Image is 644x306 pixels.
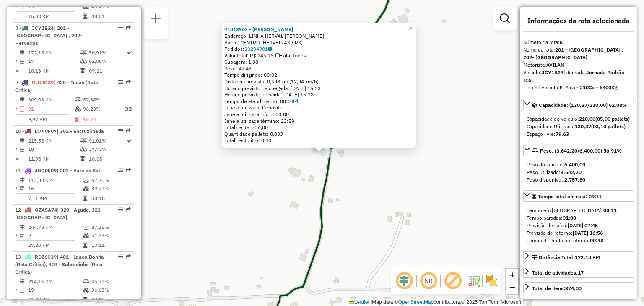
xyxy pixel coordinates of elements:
[126,128,131,133] em: Rota exportada
[568,222,598,228] strong: [DATE] 07:45
[575,123,591,130] strong: 130,37
[28,296,83,304] td: 11,27 KM
[118,207,123,212] em: Opções
[83,178,89,183] i: % de utilização do peso
[527,130,631,138] div: Espaço livre:
[509,282,515,293] span: −
[91,286,131,294] td: 36,63%
[443,271,463,291] span: Exibir rótulo
[224,131,413,137] div: Quantidade pallets: 0,033
[15,207,104,220] span: | 320 - Agudo, 323 - [GEOGRAPHIC_DATA]
[83,279,89,284] i: % de utilização do peso
[595,116,630,122] strong: (05,00 pallets)
[118,254,123,259] em: Opções
[406,23,416,34] a: Close popup
[83,186,89,191] i: % de utilização da cubagem
[418,271,439,291] span: Ocultar NR
[15,184,19,193] td: /
[523,112,634,141] div: Capacidade: (130,37/210,00) 62,08%
[563,215,576,221] strong: 01:00
[15,194,19,202] td: =
[347,299,523,306] div: Map data © contributors,© 2025 TomTom, Microsoft
[28,67,80,75] td: 10,13 KM
[546,62,564,68] strong: AVILAN
[527,123,631,130] div: Capacidade Utilizada:
[15,167,100,174] span: 11 -
[91,12,131,21] td: 08:51
[75,117,79,122] i: Tempo total em rota
[83,4,89,9] i: % de utilização da cubagem
[28,57,80,65] td: 17
[28,104,74,114] td: 31
[527,115,631,123] div: Capacidade do veículo:
[564,161,585,168] strong: 6.400,00
[32,79,54,86] span: RLB0G89
[20,233,25,238] i: Total de Atividades
[20,288,25,293] i: Total de Atividades
[28,145,80,153] td: 18
[15,254,104,275] span: 13 -
[561,169,582,175] strong: 3.642,20
[20,59,25,64] i: Total de Atividades
[15,254,104,275] span: | 401 - Lagoa Bonita (Rota Crítica), 403 - Sobradinho (Rota Crítica)
[523,17,634,25] h4: Informações da rota selecionada
[91,194,131,202] td: 08:18
[509,270,515,280] span: +
[224,39,413,46] div: Bairro: CENTRO (HERVEIRAS / RS)
[75,106,81,112] i: % de utilização da cubagem
[224,72,413,78] div: Tempo dirigindo: 00:02
[91,241,131,249] td: 10:11
[15,207,104,220] span: 12 -
[15,12,19,21] td: =
[88,67,126,75] td: 09:11
[15,3,19,11] td: /
[88,155,126,163] td: 10:08
[224,46,413,52] div: Pedidos:
[20,186,25,191] i: Total de Atividades
[523,251,634,262] a: Distância Total:172,18 KM
[527,207,631,214] div: Tempo em [GEOGRAPHIC_DATA]:
[28,115,74,124] td: 9,97 KM
[28,155,80,163] td: 11,98 KM
[126,168,131,173] em: Rota exportada
[28,184,83,193] td: 16
[506,281,518,294] a: Zoom out
[91,223,131,231] td: 87,35%
[523,158,634,187] div: Peso: (3.642,20/6.400,00) 56,91%
[35,207,57,213] span: GZA5A74
[224,52,413,59] div: Valor total: R$ 245,16
[542,69,563,75] strong: JCY1B24
[575,254,600,260] span: 172,18 KM
[527,237,631,244] div: Tempo dirigindo no retorno:
[224,137,413,144] div: Total hectolitro: 0,40
[126,25,131,30] em: Rota exportada
[80,138,87,143] i: % de utilização do peso
[91,184,131,193] td: 89,91%
[591,123,626,130] strong: (03,10 pallets)
[15,115,19,124] td: =
[15,104,19,114] td: /
[15,241,19,249] td: =
[15,79,98,93] span: | 430 - Tunas (Rota Critica)
[564,176,585,183] strong: 2.757,80
[83,104,116,114] td: 96,23%
[83,233,89,238] i: % de utilização da cubagem
[35,128,57,134] span: LON0F07
[15,231,19,240] td: /
[540,148,622,154] span: Peso: (3.642,20/6.400,00) 56,91%
[91,176,131,184] td: 67,70%
[224,118,413,124] div: Janela utilizada término: 23:59
[83,297,87,302] i: Tempo total em rota
[28,3,83,11] td: 15
[573,230,603,236] strong: [DATE] 16:56
[75,97,81,102] i: % de utilização do peso
[527,229,631,237] div: Previsão de retorno:
[20,279,25,284] i: Distância Total
[15,67,19,75] td: =
[523,99,634,110] a: Capacidade: (130,37/210,00) 62,08%
[91,277,131,286] td: 35,72%
[224,26,293,32] a: 41813963 - [PERSON_NAME]
[83,225,89,230] i: % de utilização do peso
[20,225,25,230] i: Distância Total
[28,223,83,231] td: 244,78 KM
